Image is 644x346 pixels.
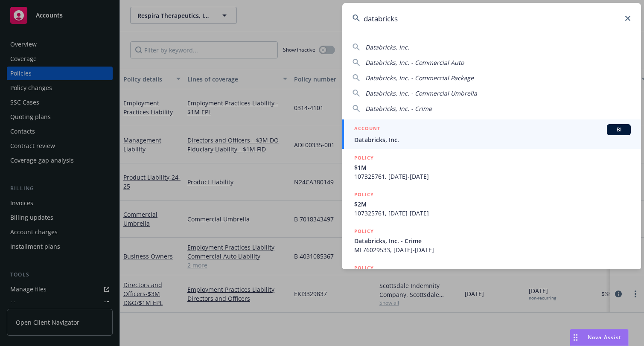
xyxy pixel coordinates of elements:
span: $2M [354,200,631,209]
span: Databricks, Inc. [354,135,631,144]
div: Drag to move [570,329,581,346]
span: $1M [354,163,631,172]
span: Databricks, Inc. - Commercial Umbrella [365,89,477,97]
span: BI [610,126,627,134]
a: POLICY$2M107325761, [DATE]-[DATE] [342,186,641,222]
span: Databricks, Inc. - Crime [365,105,432,113]
a: POLICY [342,259,641,296]
span: 107325761, [DATE]-[DATE] [354,172,631,181]
h5: POLICY [354,264,374,272]
h5: POLICY [354,190,374,199]
button: Nova Assist [570,329,629,346]
h5: POLICY [354,227,374,236]
a: POLICYDatabricks, Inc. - CrimeML76029533, [DATE]-[DATE] [342,222,641,259]
h5: POLICY [354,154,374,162]
h5: ACCOUNT [354,124,380,134]
span: ML76029533, [DATE]-[DATE] [354,245,631,254]
span: 107325761, [DATE]-[DATE] [354,209,631,218]
input: Search... [342,3,641,34]
span: Databricks, Inc. [365,43,409,51]
a: POLICY$1M107325761, [DATE]-[DATE] [342,149,641,186]
span: Databricks, Inc. - Commercial Auto [365,58,464,67]
span: Databricks, Inc. - Crime [354,236,631,245]
span: Nova Assist [588,334,621,341]
span: Databricks, Inc. - Commercial Package [365,74,474,82]
a: ACCOUNTBIDatabricks, Inc. [342,119,641,149]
